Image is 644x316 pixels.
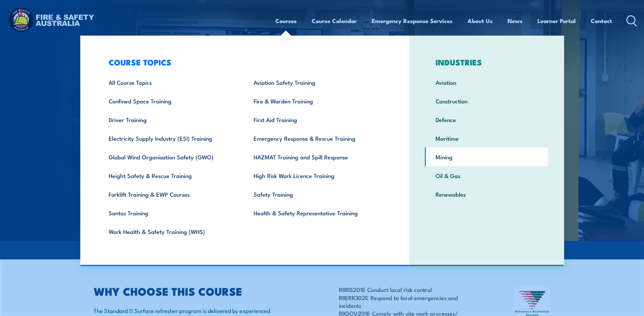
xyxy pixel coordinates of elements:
a: Mining [425,147,548,166]
a: Courses [275,12,297,30]
a: Renewables [425,185,548,203]
h3: INDUSTRIES [425,57,548,67]
li: RIIRIS201E Conduct local risk control [339,285,481,293]
a: Global Wind Organisation Safety (GWO) [98,147,243,166]
a: Confined Space Training [98,92,243,110]
li: RIIERR302E Respond to local emergencies and incidents [339,294,481,310]
a: News [508,12,522,30]
a: Defence [425,110,548,129]
a: Santos Training [98,203,243,222]
h2: WHY CHOOSE THIS COURSE [94,286,292,296]
a: Health & Safety Representative Training [243,203,388,222]
a: About Us [467,12,493,30]
a: Work Health & Safety Training (WHS) [98,222,243,241]
a: Safety Training [243,185,388,203]
a: Oil & Gas [425,166,548,185]
a: Course Calendar [312,12,357,30]
h3: COURSE TOPICS [98,57,388,67]
a: Contact [591,12,612,30]
a: Driver Training [98,110,243,129]
a: Construction [425,92,548,110]
a: Height Safety & Rescue Training [98,166,243,185]
a: All Course Topics [98,73,243,92]
a: First Aid Training [243,110,388,129]
a: Aviation [425,73,548,92]
a: Fire & Warden Training [243,92,388,110]
a: Emergency Response Services [372,12,453,30]
a: Learner Portal [537,12,576,30]
a: Aviation Safety Training [243,73,388,92]
a: HAZMAT Training and Spill Response [243,147,388,166]
a: High Risk Work Licence Training [243,166,388,185]
a: Electricity Supply Industry (ESI) Training [98,129,243,147]
a: Maritime [425,129,548,147]
a: Forklift Training & EWP Courses [98,185,243,203]
a: Emergency Response & Rescue Training [243,129,388,147]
